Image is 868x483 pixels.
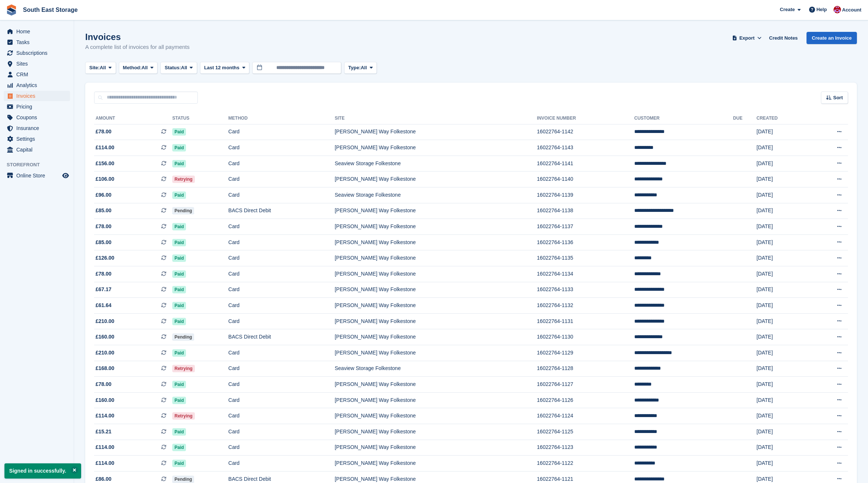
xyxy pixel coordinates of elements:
span: Paid [172,381,186,388]
a: menu [4,134,70,144]
td: 16022764-1133 [537,282,634,298]
span: £114.00 [96,459,114,467]
span: Paid [172,460,186,467]
span: £126.00 [96,254,114,262]
td: [DATE] [756,140,809,156]
td: 16022764-1136 [537,234,634,250]
td: Card [228,345,335,361]
span: Analytics [16,80,61,90]
td: [DATE] [756,234,809,250]
a: menu [4,123,70,133]
span: £78.00 [96,223,112,230]
a: Credit Notes [766,32,801,44]
td: [DATE] [756,456,809,472]
img: stora-icon-8386f47178a22dfd0bd8f6a31ec36ba5ce8667c1dd55bd0f319d3a0aa187defe.svg [6,4,17,16]
span: Status: [164,64,181,71]
button: Last 12 months [200,62,249,74]
td: [PERSON_NAME] Way Folkestone [335,440,537,456]
span: £78.00 [96,270,112,278]
td: 16022764-1128 [537,361,634,377]
a: menu [4,112,70,123]
span: £78.00 [96,380,112,388]
a: menu [4,91,70,101]
td: [PERSON_NAME] Way Folkestone [335,140,537,156]
button: Method: All [119,62,158,74]
td: [PERSON_NAME] Way Folkestone [335,424,537,440]
td: [DATE] [756,377,809,393]
span: Pending [172,207,194,214]
td: 16022764-1122 [537,456,634,472]
span: £160.00 [96,396,114,404]
td: Card [228,361,335,377]
a: South East Storage [20,4,81,16]
span: Retrying [172,176,195,183]
td: 16022764-1140 [537,171,634,187]
span: £67.17 [96,286,112,293]
span: £156.00 [96,160,114,167]
td: BACS Direct Debit [228,203,335,219]
td: [PERSON_NAME] Way Folkestone [335,234,537,250]
span: Pricing [16,101,61,112]
td: 16022764-1138 [537,203,634,219]
a: menu [4,69,70,80]
span: Paid [172,239,186,246]
td: Card [228,219,335,235]
th: Customer [634,113,733,124]
span: Retrying [172,365,195,372]
td: BACS Direct Debit [228,329,335,345]
span: Site: [89,64,100,71]
td: [PERSON_NAME] Way Folkestone [335,203,537,219]
td: 16022764-1129 [537,345,634,361]
td: Card [228,313,335,329]
td: [PERSON_NAME] Way Folkestone [335,219,537,235]
td: Card [228,282,335,298]
span: Type: [348,64,361,71]
span: £160.00 [96,333,114,341]
span: Paid [172,128,186,136]
span: £86.00 [96,475,112,483]
span: Paid [172,428,186,436]
td: Card [228,440,335,456]
span: Paid [172,191,186,199]
td: [PERSON_NAME] Way Folkestone [335,282,537,298]
td: 16022764-1134 [537,266,634,282]
span: Paid [172,302,186,309]
td: 16022764-1131 [537,313,634,329]
td: [DATE] [756,219,809,235]
span: £85.00 [96,207,112,214]
td: 16022764-1126 [537,392,634,408]
span: Paid [172,397,186,404]
span: Paid [172,349,186,357]
td: 16022764-1127 [537,377,634,393]
td: [DATE] [756,345,809,361]
td: [DATE] [756,329,809,345]
td: 16022764-1123 [537,440,634,456]
td: Card [228,156,335,171]
button: Export [731,32,763,44]
span: Invoices [16,91,61,101]
td: [PERSON_NAME] Way Folkestone [335,298,537,314]
th: Site [335,113,537,124]
span: £15.21 [96,428,112,436]
td: [DATE] [756,187,809,203]
td: [PERSON_NAME] Way Folkestone [335,313,537,329]
span: Insurance [16,123,61,133]
td: 16022764-1124 [537,408,634,424]
td: [DATE] [756,440,809,456]
td: Card [228,187,335,203]
span: Create [780,6,795,13]
td: [DATE] [756,282,809,298]
td: [DATE] [756,156,809,171]
td: 16022764-1143 [537,140,634,156]
th: Method [228,113,335,124]
td: Seaview Storage Folkestone [335,361,537,377]
span: Subscriptions [16,48,61,58]
td: Card [228,392,335,408]
td: 16022764-1125 [537,424,634,440]
td: [DATE] [756,266,809,282]
span: Paid [172,144,186,151]
span: Last 12 months [204,64,239,71]
td: Card [228,250,335,266]
span: Paid [172,270,186,278]
button: Site: All [85,62,116,74]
